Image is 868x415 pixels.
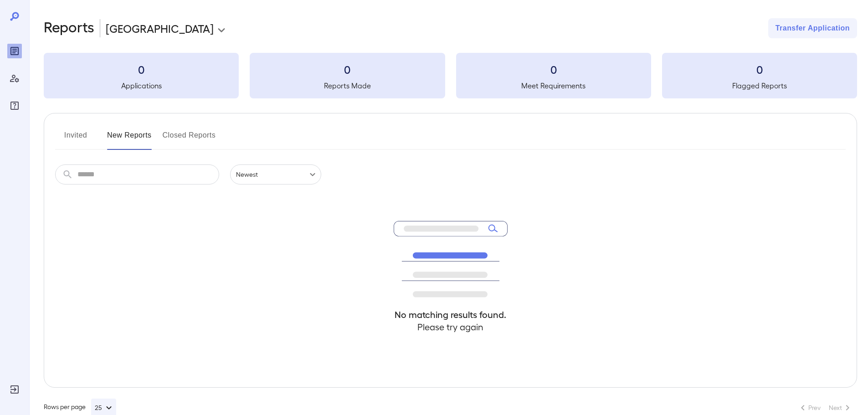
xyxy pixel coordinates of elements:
button: New Reports [107,128,152,150]
h2: Reports [44,18,94,38]
div: Reports [7,44,22,58]
div: Log Out [7,382,22,397]
button: Invited [55,128,96,150]
div: FAQ [7,98,22,113]
h3: 0 [44,62,239,77]
button: Transfer Application [768,18,857,38]
nav: pagination navigation [793,400,857,415]
h3: 0 [456,62,651,77]
div: Newest [230,164,321,184]
div: Manage Users [7,71,22,86]
h3: 0 [662,62,857,77]
p: [GEOGRAPHIC_DATA] [106,21,214,36]
h4: Please try again [394,321,508,333]
h5: Flagged Reports [662,80,857,91]
h5: Meet Requirements [456,80,651,91]
summary: 0Applications0Reports Made0Meet Requirements0Flagged Reports [44,53,857,98]
h5: Reports Made [250,80,445,91]
h3: 0 [250,62,445,77]
button: Closed Reports [163,128,216,150]
h4: No matching results found. [394,308,508,321]
h5: Applications [44,80,239,91]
